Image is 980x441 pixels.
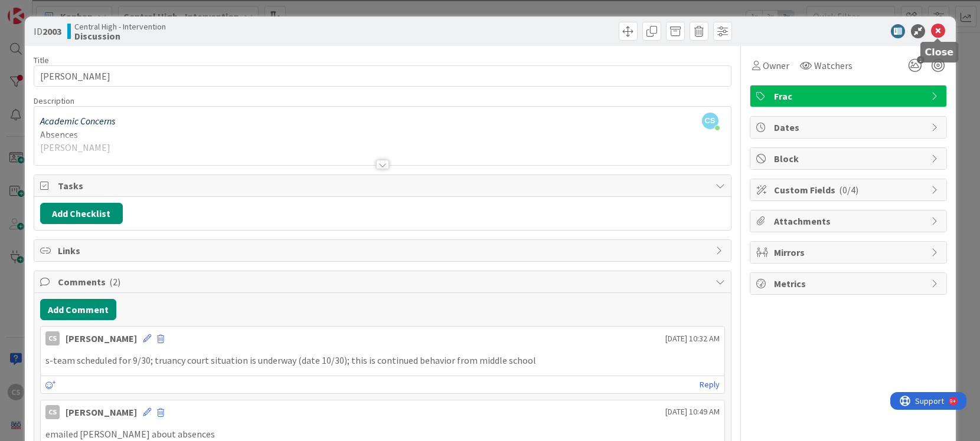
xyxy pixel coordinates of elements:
span: Dates [774,120,925,134]
div: CANCEL [5,252,975,263]
span: ( 2 ) [109,276,120,288]
div: Delete [5,60,975,70]
p: emailed [PERSON_NAME] about absences [45,427,720,441]
div: Home [5,316,975,327]
input: Search sources [5,412,109,424]
span: Description [34,96,74,106]
div: Move to ... [5,305,975,316]
div: [PERSON_NAME] [66,331,137,345]
p: Absences [40,128,725,141]
span: Frac [774,89,925,103]
div: Move To ... [5,102,975,113]
span: Block [774,152,925,166]
div: Print [5,144,975,155]
div: This outline has no content. Would you like to delete it? [5,274,975,284]
div: Journal [5,176,975,187]
div: ??? [5,263,975,274]
span: Watchers [814,58,852,73]
div: Search for Source [5,166,975,176]
em: Academic Concerns [40,115,115,127]
div: Home [5,5,247,15]
div: Magazine [5,187,975,198]
button: Add Checklist [40,203,123,224]
div: Television/Radio [5,208,975,219]
span: ID [34,24,61,38]
div: BOOK [5,369,975,380]
label: Title [34,55,49,65]
div: MOVE [5,337,975,348]
span: [DATE] 10:32 AM [665,333,720,345]
span: Central High - Intervention [74,22,166,31]
span: Links [58,243,710,258]
span: Metrics [774,277,925,291]
a: Reply [700,377,720,392]
div: 9+ [60,5,66,14]
p: s-team scheduled for 9/30; truancy court situation is underway (date 10/30); this is continued be... [45,354,720,367]
h5: Close [925,47,954,58]
span: Mirrors [774,245,925,259]
span: [DATE] 10:49 AM [665,406,720,418]
div: MORE [5,401,975,412]
span: Owner [763,58,789,73]
span: Comments [58,275,710,289]
div: Newspaper [5,198,975,208]
button: Add Comment [40,299,116,320]
div: Download [5,134,975,144]
div: TODO: put dlg title [5,229,975,240]
div: CS [45,331,60,345]
div: CANCEL [5,327,975,337]
div: Delete [5,113,975,123]
span: Attachments [774,214,925,228]
div: Sort New > Old [5,38,975,49]
span: ( 0/4 ) [839,184,858,196]
div: DELETE [5,295,975,305]
b: 2003 [43,25,61,37]
div: Sign out [5,81,975,91]
div: Sort A > Z [5,28,975,38]
div: Rename Outline [5,123,975,134]
div: Visual Art [5,219,975,229]
input: type card name here... [34,65,731,87]
div: SAVE AND GO HOME [5,284,975,295]
div: [PERSON_NAME] [66,405,137,419]
div: Options [5,70,975,81]
div: Add Outline Template [5,155,975,166]
div: Rename [5,91,975,102]
div: JOURNAL [5,390,975,401]
div: SAVE [5,358,975,369]
div: WEBSITE [5,380,975,390]
input: Search outlines [5,15,109,28]
span: Custom Fields [774,183,925,197]
span: 1 [917,56,925,64]
span: CS [702,113,718,129]
div: Move To ... [5,49,975,60]
span: Support [25,2,54,16]
div: CS [45,405,60,419]
b: Discussion [74,31,166,41]
span: Tasks [58,179,710,193]
div: New source [5,348,975,358]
